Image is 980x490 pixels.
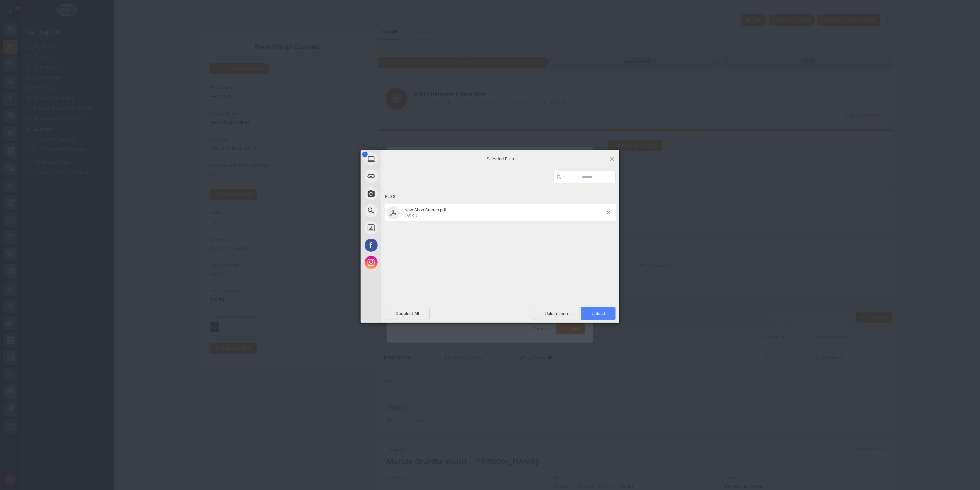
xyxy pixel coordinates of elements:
span: Upload more [534,307,580,320]
div: Web Search [361,202,443,219]
div: Unsplash [361,219,443,237]
div: Facebook [361,237,443,254]
span: 1 [362,152,368,157]
div: Instagram [361,254,443,271]
span: New Shop Cranes.pdf [404,207,447,212]
div: Take Photo [361,185,443,202]
span: Click here or hit ESC to close picker [608,155,616,162]
div: Files [385,190,616,203]
span: Upload [592,311,605,316]
span: 259KB [404,213,417,218]
span: Upload [581,307,616,320]
span: Selected Files [431,156,569,162]
div: My Device [361,150,443,168]
div: Link (URL) [361,168,443,185]
span: New Shop Cranes.pdf [402,207,607,219]
span: Deselect All [385,307,430,320]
